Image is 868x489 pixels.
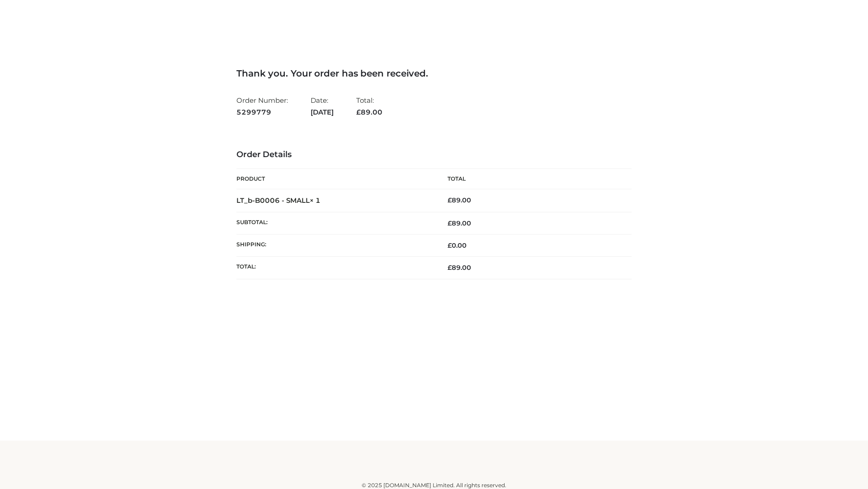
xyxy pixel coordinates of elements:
[356,108,382,116] span: 89.00
[310,196,321,205] strong: × 1
[434,169,632,189] th: Total
[448,241,467,249] bdi: 0.00
[236,235,434,257] th: Shipping:
[311,106,334,118] strong: [DATE]
[236,150,632,160] h3: Order Details
[236,212,434,234] th: Subtotal:
[236,169,434,189] th: Product
[448,219,471,227] span: 89.00
[236,92,288,120] li: Order Number:
[448,264,452,272] span: £
[311,92,334,120] li: Date:
[448,264,471,272] span: 89.00
[448,196,471,204] bdi: 89.00
[236,196,321,205] strong: LT_b-B0006 - SMALL
[448,241,452,249] span: £
[448,219,452,227] span: £
[356,108,361,116] span: £
[448,196,452,204] span: £
[236,257,434,279] th: Total:
[236,106,288,118] strong: 5299779
[236,68,632,79] h3: Thank you. Your order has been received.
[356,92,382,120] li: Total:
